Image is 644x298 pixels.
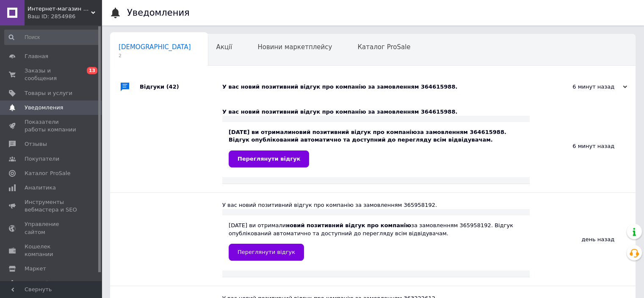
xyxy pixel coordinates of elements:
[222,108,530,116] div: У вас новий позитивний відгук про компанію за замовленням 364615988.
[127,8,190,18] h1: Уведомления
[25,53,48,60] span: Главная
[25,243,78,258] span: Кошелек компании
[238,156,300,162] span: Переглянути відгук
[25,170,70,177] span: Каталог ProSale
[286,222,411,228] b: новий позитивний відгук про компанію
[357,43,410,51] span: Каталог ProSale
[25,265,46,273] span: Маркет
[4,30,100,45] input: Поиск
[229,244,304,261] a: Переглянути відгук
[87,67,97,74] span: 13
[257,43,332,51] span: Новини маркетплейсу
[229,222,523,260] div: [DATE] ви отримали за замовленням 365958192. Відгук опублікований автоматично та доступний до пер...
[25,104,63,111] span: Уведомления
[216,43,232,51] span: Акції
[25,198,78,214] span: Инструменты вебмастера и SEO
[292,129,417,135] b: новий позитивний відгук про компанію
[542,83,627,91] div: 6 минут назад
[25,220,78,236] span: Управление сайтом
[530,193,636,286] div: день назад
[28,13,102,20] div: Ваш ID: 2854986
[25,89,72,97] span: Товары и услуги
[25,279,55,287] span: Настройки
[25,184,56,192] span: Аналитика
[229,150,309,167] a: Переглянути відгук
[238,249,295,255] span: Переглянути відгук
[140,74,222,100] div: Відгуки
[28,5,91,13] span: Интернет-магазин "РыбаКит"
[25,155,59,163] span: Покупатели
[119,43,191,51] span: [DEMOGRAPHIC_DATA]
[229,128,523,167] div: [DATE] ви отримали за замовленням 364615988. Відгук опублікований автоматично та доступний до пер...
[222,83,542,91] div: У вас новий позитивний відгук про компанію за замовленням 364615988.
[25,140,47,148] span: Отзывы
[25,67,78,82] span: Заказы и сообщения
[25,118,78,134] span: Показатели работы компании
[119,53,191,59] span: 2
[222,201,530,209] div: У вас новий позитивний відгук про компанію за замовленням 365958192.
[166,84,179,90] span: (42)
[530,100,636,192] div: 6 минут назад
